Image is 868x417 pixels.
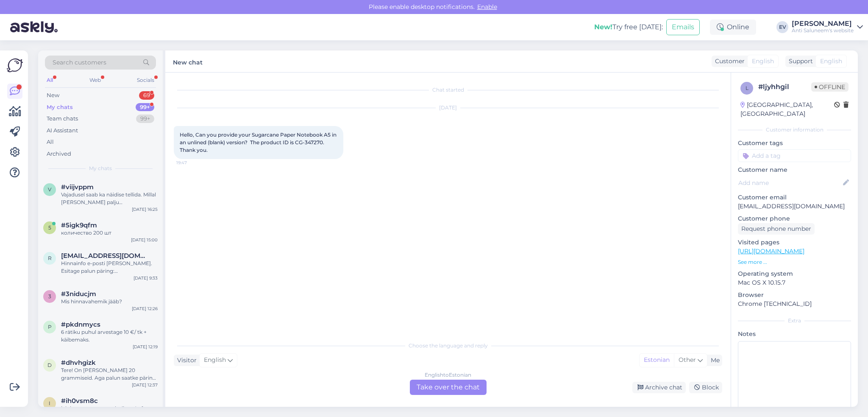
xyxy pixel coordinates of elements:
[174,356,197,365] div: Visitor
[792,27,854,34] div: Anti Saluneem's website
[710,20,756,35] div: Online
[61,252,149,260] span: raudnagel86@gmail.com
[61,298,158,305] div: Mis hinnavahemik jääb?
[136,115,154,123] div: 99+
[47,115,78,123] div: Team chats
[47,150,71,158] div: Archived
[738,291,851,299] p: Browser
[738,330,851,339] p: Notes
[410,380,487,395] div: Take over the chat
[174,86,722,94] div: Chat started
[738,165,851,174] p: Customer name
[738,223,815,235] div: Request phone number
[632,382,686,393] div: Archive chat
[174,104,722,112] div: [DATE]
[48,324,52,330] span: p
[738,126,851,134] div: Customer information
[48,186,51,193] span: v
[136,103,154,112] div: 99+
[666,19,700,35] button: Emails
[47,126,78,135] div: AI Assistant
[47,103,73,112] div: My chats
[707,356,720,365] div: Me
[738,149,851,162] input: Add a tag
[132,382,158,388] div: [DATE] 12:37
[689,382,722,393] div: Block
[425,371,471,379] div: English to Estonian
[139,91,154,100] div: 69
[820,57,842,66] span: English
[7,57,23,73] img: Askly Logo
[811,82,849,92] span: Offline
[679,356,696,364] span: Other
[61,397,98,405] span: #ih0vsm8c
[61,260,158,275] div: Hinnainfo e-posti [PERSON_NAME]. Esitage palun päring: [EMAIL_ADDRESS][DOMAIN_NAME]
[738,317,851,325] div: Extra
[204,355,226,365] span: English
[47,362,52,368] span: d
[785,57,813,66] div: Support
[134,275,158,281] div: [DATE] 9:33
[173,56,203,67] label: New chat
[61,290,96,298] span: #3niducjm
[88,75,103,86] div: Web
[712,57,745,66] div: Customer
[475,3,500,11] span: Enable
[180,132,338,153] span: Hello, Can you provide your Sugarcane Paper Notebook A5 in an unlined (blank) version? The produc...
[135,75,156,86] div: Socials
[738,238,851,247] p: Visited pages
[133,344,158,350] div: [DATE] 12:19
[594,23,612,31] b: New!
[640,354,674,367] div: Estonian
[47,138,54,146] div: All
[738,258,851,266] p: See more ...
[49,400,50,406] span: i
[738,193,851,202] p: Customer email
[48,255,52,261] span: r
[61,367,158,382] div: Tere! On [PERSON_NAME] 20 grammiseid. Aga palun saatke päring e-posti [PERSON_NAME]: [EMAIL_ADDRE...
[738,299,851,308] p: Chrome [TECHNICAL_ID]
[746,85,748,91] span: l
[776,21,788,33] div: EV
[45,75,55,86] div: All
[738,247,804,255] a: [URL][DOMAIN_NAME]
[48,224,51,231] span: 5
[132,305,158,312] div: [DATE] 12:26
[61,183,94,191] span: #viijvppm
[738,202,851,211] p: [EMAIL_ADDRESS][DOMAIN_NAME]
[792,20,854,27] div: [PERSON_NAME]
[176,160,208,166] span: 19:47
[47,91,59,100] div: New
[738,178,841,188] input: Add name
[61,221,97,229] span: #5igk9qfm
[738,214,851,223] p: Customer phone
[738,278,851,287] p: Mac OS X 10.15.7
[174,342,722,350] div: Choose the language and reply
[792,20,863,34] a: [PERSON_NAME]Anti Saluneem's website
[61,328,158,344] div: 6 rätiku puhul arvestage 10 €/ tk + käibemaks.
[131,237,158,243] div: [DATE] 15:00
[594,22,663,32] div: Try free [DATE]:
[738,139,851,148] p: Customer tags
[89,165,112,172] span: My chats
[61,191,158,206] div: Vajadusel saab ka näidise tellida. Millal [PERSON_NAME] palju [PERSON_NAME] vajate?
[61,229,158,237] div: количество 200 шт
[752,57,774,66] span: English
[61,359,96,367] span: #dhvhgizk
[132,206,158,213] div: [DATE] 16:25
[61,321,100,328] span: #pkdnmycs
[740,101,834,118] div: [GEOGRAPHIC_DATA], [GEOGRAPHIC_DATA]
[48,293,51,299] span: 3
[758,82,811,92] div: # ljyhhgil
[738,269,851,278] p: Operating system
[53,58,106,67] span: Search customers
